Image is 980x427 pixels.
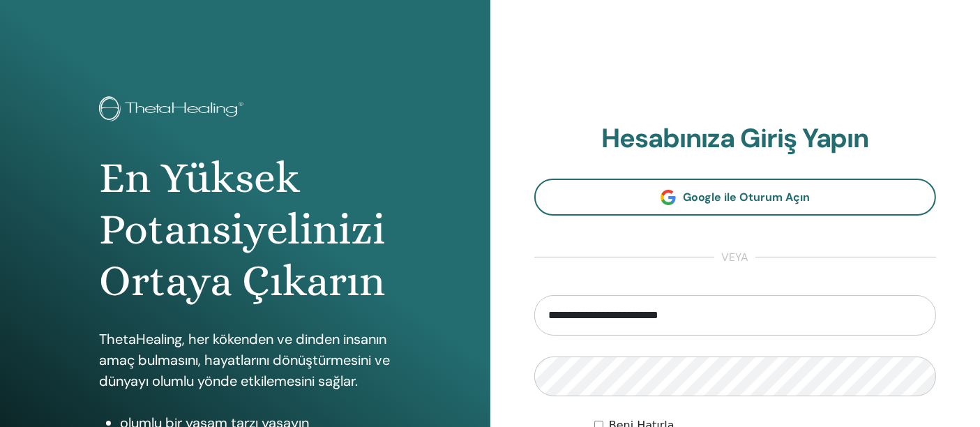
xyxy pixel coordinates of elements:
[601,121,869,156] font: Hesabınıza Giriş Yapın
[99,330,390,390] font: ThetaHealing, her kökenden ve dinden insanın amaç bulmasını, hayatlarını dönüştürmesini ve dünyay...
[683,190,810,204] font: Google ile Oturum Açın
[721,250,748,264] font: veya
[534,179,937,216] a: Google ile Oturum Açın
[99,153,385,306] font: En Yüksek Potansiyelinizi Ortaya Çıkarın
